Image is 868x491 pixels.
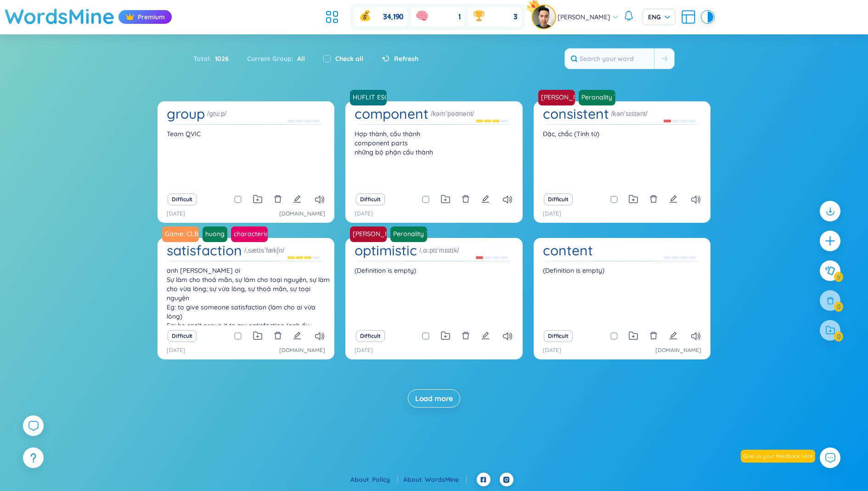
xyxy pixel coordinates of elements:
[419,245,459,255] h1: /ˌɑːptɪˈmɪstɪk/
[335,54,363,64] label: Check all
[274,331,282,340] span: delete
[425,475,467,484] a: WordsMine
[543,106,609,122] h1: consistent
[669,330,677,342] button: edit
[649,331,658,340] span: delete
[611,109,648,119] h1: /kənˈsɪstənt/
[293,193,301,206] button: edit
[372,475,398,484] a: Policy
[355,243,417,259] h1: optimistic
[350,90,390,105] a: HUFLIT ESG
[669,193,677,206] button: edit
[231,226,271,242] a: characteristic
[538,129,706,188] div: Đặc, chắc (Tính từ)
[543,243,593,259] h1: content
[350,474,398,485] div: About
[649,330,658,342] button: delete
[35,54,82,60] div: Domain Overview
[125,12,135,22] img: crown icon
[356,330,385,342] button: Difficult
[274,330,282,342] button: delete
[161,229,200,238] a: Game: CLB APPLE
[481,331,490,340] span: edit
[649,195,658,203] span: delete
[544,193,573,205] button: Difficult
[355,346,373,355] p: [DATE]
[279,210,325,218] a: [DOMAIN_NAME]
[543,346,561,355] p: [DATE]
[669,331,677,340] span: edit
[538,90,579,105] a: [PERSON_NAME] :-)
[462,193,470,206] button: delete
[558,12,610,22] span: [PERSON_NAME]
[167,106,205,122] h1: group
[532,6,555,28] img: avatar
[274,193,282,206] button: delete
[274,195,282,203] span: delete
[238,49,314,68] div: Current Group :
[167,243,242,259] h1: satisfaction
[203,226,231,242] a: huong
[578,93,616,102] a: Peronality Traits Solvay
[350,226,390,242] a: [PERSON_NAME] :-)
[279,346,325,355] a: [DOMAIN_NAME]
[579,90,619,105] a: Peronality Traits Solvay
[207,109,226,119] h1: /ɡruːp/
[349,93,388,102] a: HUFLIT ESG
[167,346,185,355] p: [DATE]
[355,106,428,122] h1: component
[383,12,404,22] span: 34,190
[167,210,185,218] p: [DATE]
[230,229,269,238] a: characteristic
[91,53,99,61] img: tab_keywords_by_traffic_grey.svg
[293,331,301,340] span: edit
[15,15,22,22] img: logo_orange.svg
[350,129,518,188] div: Hợp thành, cấu thành component parts những bộ phận cấu thành
[355,210,373,218] p: [DATE]
[356,193,385,205] button: Difficult
[25,53,32,61] img: tab_domain_overview_orange.svg
[532,6,558,28] a: avatarpro
[162,226,203,242] a: Game: CLB APPLE
[538,266,706,325] div: (Definition is empty)
[462,195,470,203] span: delete
[101,54,155,60] div: Keywords by Traffic
[431,109,474,119] h1: /kəmˈpəʊnənt/
[648,12,670,22] span: ENG
[193,49,238,68] div: Total :
[26,15,45,22] div: v 4.0.25
[211,54,229,64] span: 1026
[408,389,461,408] button: Load more
[162,129,330,188] div: Team QVIC
[565,49,654,69] input: Search your word
[462,330,470,342] button: delete
[462,331,470,340] span: delete
[649,193,658,206] button: delete
[349,229,388,238] a: [PERSON_NAME] :-)
[168,193,197,205] button: Difficult
[389,229,428,238] a: Peronality Traits Solvay
[24,24,101,31] div: Domain: [DOMAIN_NAME]
[15,24,22,31] img: website_grey.svg
[481,193,490,206] button: edit
[293,330,301,342] button: edit
[394,54,418,64] span: Refresh
[162,266,330,325] div: anh [PERSON_NAME] ơi Sự làm cho thoả mãn, sự làm cho toại nguyện, sự làm cho vừa lòng; sự vừa lòn...
[669,195,677,203] span: edit
[244,245,284,255] h1: /ˌsætɪsˈfækʃn/
[481,330,490,342] button: edit
[544,330,573,342] button: Difficult
[537,93,576,102] a: [PERSON_NAME] :-)
[350,266,518,325] div: (Definition is empty)
[513,12,518,22] span: 3
[293,195,301,203] span: edit
[481,195,490,203] span: edit
[293,55,305,63] span: All
[118,10,172,24] div: Premium
[202,229,228,238] a: huong
[403,474,467,485] div: About
[415,393,453,403] span: Load more
[824,235,836,247] span: plus
[390,226,431,242] a: Peronality Traits Solvay
[458,12,461,22] span: 1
